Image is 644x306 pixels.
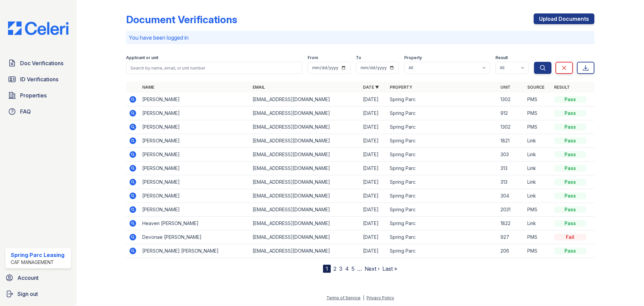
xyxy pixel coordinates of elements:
td: Spring Parc [387,148,497,162]
span: FAQ [20,107,31,116]
div: Spring Parc Leasing [11,251,64,259]
div: Pass [554,165,586,172]
td: [EMAIL_ADDRESS][DOMAIN_NAME] [250,244,360,258]
a: Unit [500,85,511,90]
span: Doc Verifications [20,59,63,67]
td: 1822 [498,217,525,230]
div: Fail [554,234,586,241]
div: Document Verifications [126,13,237,26]
div: Pass [554,179,586,185]
td: PMS [525,120,551,134]
span: ID Verifications [20,75,58,83]
td: [EMAIL_ADDRESS][DOMAIN_NAME] [250,175,360,189]
a: Result [554,85,570,90]
td: [EMAIL_ADDRESS][DOMAIN_NAME] [250,134,360,148]
a: Sign out [3,287,74,301]
div: Pass [554,96,586,103]
td: Spring Parc [387,203,497,217]
a: 2 [333,265,336,272]
span: … [357,265,362,273]
td: [PERSON_NAME] [140,106,250,120]
td: [PERSON_NAME] [PERSON_NAME] [140,244,250,258]
td: [DATE] [360,120,387,134]
td: 912 [498,106,525,120]
td: Link [525,148,551,162]
td: [DATE] [360,244,387,258]
a: Upload Documents [534,13,594,24]
a: 4 [345,265,349,272]
td: Spring Parc [387,120,497,134]
td: [PERSON_NAME] [140,148,250,162]
td: 304 [498,189,525,203]
a: Privacy Policy [367,295,394,300]
td: Spring Parc [387,162,497,175]
td: Heaven [PERSON_NAME] [140,217,250,230]
td: [EMAIL_ADDRESS][DOMAIN_NAME] [250,106,360,120]
td: [EMAIL_ADDRESS][DOMAIN_NAME] [250,93,360,106]
label: To [356,55,361,60]
td: [PERSON_NAME] [140,162,250,175]
a: Properties [5,89,71,102]
td: [DATE] [360,148,387,162]
td: PMS [525,203,551,217]
td: Link [525,175,551,189]
a: Email [253,85,265,90]
td: Spring Parc [387,175,497,189]
div: Pass [554,151,586,158]
a: Date ▼ [363,85,379,90]
div: Pass [554,206,586,213]
td: [DATE] [360,134,387,148]
td: Link [525,189,551,203]
td: [DATE] [360,203,387,217]
td: [PERSON_NAME] [140,203,250,217]
td: Link [525,162,551,175]
a: Last » [382,265,397,272]
td: [PERSON_NAME] [140,93,250,106]
div: Pass [554,110,586,117]
a: Property [390,85,412,90]
td: 927 [498,230,525,244]
td: Spring Parc [387,230,497,244]
td: [EMAIL_ADDRESS][DOMAIN_NAME] [250,120,360,134]
label: Property [404,55,422,60]
td: Devonae [PERSON_NAME] [140,230,250,244]
div: Pass [554,137,586,144]
td: [DATE] [360,189,387,203]
div: Pass [554,248,586,254]
td: 1302 [498,93,525,106]
td: [EMAIL_ADDRESS][DOMAIN_NAME] [250,162,360,175]
td: Link [525,217,551,230]
td: [EMAIL_ADDRESS][DOMAIN_NAME] [250,148,360,162]
td: [DATE] [360,217,387,230]
div: Pass [554,124,586,130]
a: 3 [339,265,342,272]
td: [DATE] [360,93,387,106]
a: FAQ [5,105,71,118]
td: Spring Parc [387,93,497,106]
td: [PERSON_NAME] [140,120,250,134]
td: [DATE] [360,106,387,120]
td: [DATE] [360,162,387,175]
td: PMS [525,106,551,120]
td: 2031 [498,203,525,217]
td: [PERSON_NAME] [140,134,250,148]
td: [EMAIL_ADDRESS][DOMAIN_NAME] [250,189,360,203]
td: Spring Parc [387,134,497,148]
td: Link [525,134,551,148]
td: 1821 [498,134,525,148]
a: 5 [352,265,355,272]
td: 313 [498,162,525,175]
a: ID Verifications [5,73,71,86]
div: Pass [554,220,586,227]
p: You have been logged in [129,34,592,42]
label: From [308,55,318,60]
td: Spring Parc [387,244,497,258]
td: PMS [525,230,551,244]
div: CAF Management [11,259,64,266]
td: Spring Parc [387,106,497,120]
a: Source [527,85,544,90]
td: [DATE] [360,230,387,244]
td: [PERSON_NAME] [140,189,250,203]
a: Terms of Service [326,295,361,300]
